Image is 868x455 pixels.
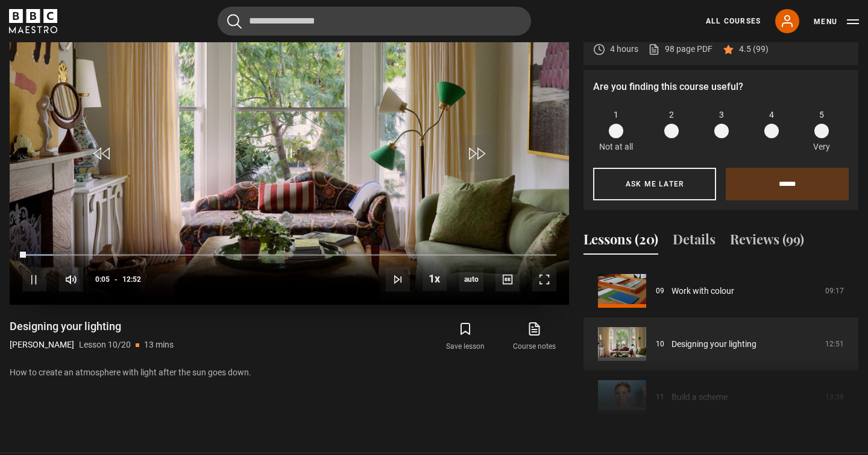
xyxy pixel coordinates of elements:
[431,319,500,354] button: Save lesson
[739,43,769,56] p: 4.5 (99)
[671,285,734,297] a: Work with colour
[593,168,716,200] button: Ask me later
[810,141,833,153] p: Very
[532,267,556,291] button: Fullscreen
[10,339,74,351] p: [PERSON_NAME]
[593,80,849,94] p: Are you finding this course useful?
[819,109,824,121] span: 5
[719,109,724,121] span: 3
[614,109,618,121] span: 1
[610,43,638,56] p: 4 hours
[706,16,761,27] a: All Courses
[495,267,520,291] button: Captions
[115,275,118,284] span: -
[22,267,46,291] button: Pause
[769,109,774,121] span: 4
[648,43,712,56] a: 98 page PDF
[671,338,756,351] a: Designing your lighting
[386,267,410,291] button: Next Lesson
[218,7,531,36] input: Search
[500,319,569,354] a: Course notes
[459,267,483,291] span: auto
[814,16,859,28] button: Toggle navigation
[730,229,804,255] button: Reviews (99)
[459,267,483,291] div: Current quality: 720p
[583,229,658,255] button: Lessons (20)
[9,9,57,33] svg: BBC Maestro
[669,109,674,121] span: 2
[10,366,569,379] p: How to create an atmosphere with light after the sun goes down.
[423,267,447,291] button: Playback Rate
[599,141,633,153] p: Not at all
[79,339,131,351] p: Lesson 10/20
[673,229,715,255] button: Details
[10,319,174,334] h1: Designing your lighting
[22,254,556,256] div: Progress Bar
[59,267,83,291] button: Mute
[122,269,141,290] span: 12:52
[95,269,110,290] span: 0:05
[144,339,174,351] p: 13 mins
[227,14,242,29] button: Submit the search query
